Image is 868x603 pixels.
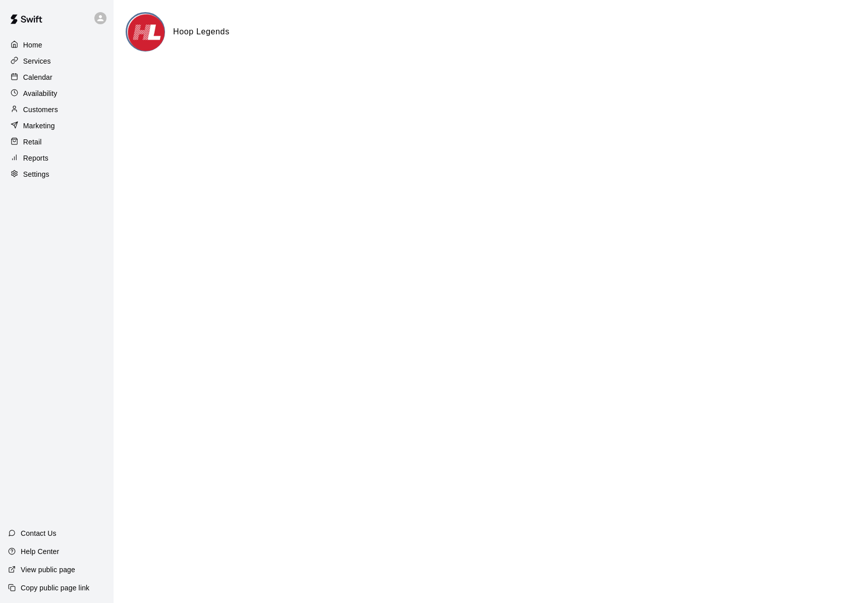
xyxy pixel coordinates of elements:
[8,102,105,117] a: Customers
[8,54,105,69] a: Services
[173,25,230,38] h6: Hoop Legends
[21,528,57,538] p: Contact Us
[23,88,58,98] p: Availability
[23,72,52,82] p: Calendar
[23,56,51,66] p: Services
[8,150,105,166] a: Reports
[23,105,58,115] p: Customers
[8,118,105,133] a: Marketing
[8,37,105,53] a: Home
[21,583,89,593] p: Copy public page link
[21,546,59,557] p: Help Center
[23,153,48,163] p: Reports
[8,70,105,85] a: Calendar
[23,121,55,131] p: Marketing
[23,169,49,179] p: Settings
[8,134,105,149] a: Retail
[23,40,42,50] p: Home
[8,86,105,101] a: Availability
[23,137,42,147] p: Retail
[21,565,75,575] p: View public page
[127,14,165,52] img: Hoop Legends logo
[8,167,105,182] a: Settings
